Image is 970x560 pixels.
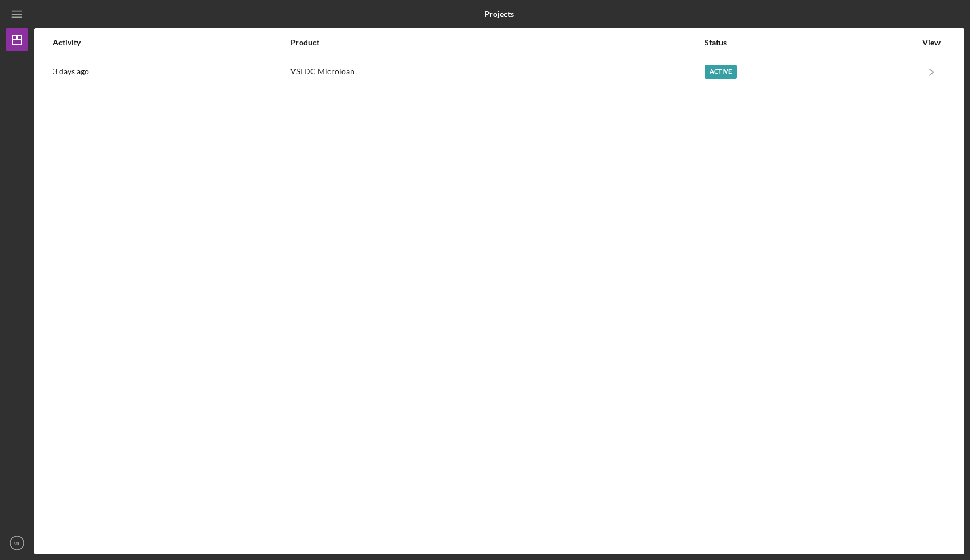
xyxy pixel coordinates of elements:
[705,65,737,79] div: Active
[290,58,703,86] div: VSLDC Microloan
[6,532,28,554] button: ML
[53,38,289,47] div: Activity
[705,38,916,47] div: Status
[917,38,946,47] div: View
[484,10,514,19] b: Projects
[13,540,21,546] text: ML
[53,67,89,76] time: 2025-09-01 20:22
[290,38,703,47] div: Product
